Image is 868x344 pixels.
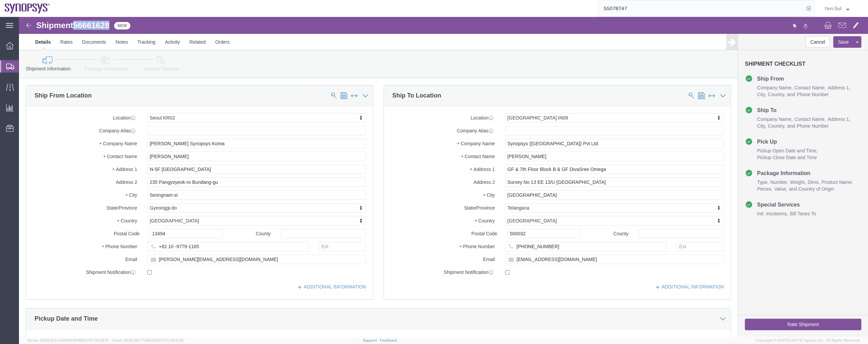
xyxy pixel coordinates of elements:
a: Feedback [379,338,397,342]
img: logo [5,3,50,14]
span: Server: 2025.18.0-4329943ff18 [27,338,109,342]
button: Yeni Sul [824,4,859,13]
span: [DATE] 08:10:16 [157,338,183,342]
span: Yeni Sul [824,5,842,12]
input: Search for shipment number, reference number [598,0,804,17]
span: [DATE] 08:38:12 [81,338,109,342]
span: Client: 2025.18.0-7346316 [112,338,183,342]
span: Copyright © [DATE]-[DATE] Agistix Inc., All Rights Reserved [756,338,860,343]
a: Support [363,338,380,342]
iframe: FS Legacy Container [19,17,868,337]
